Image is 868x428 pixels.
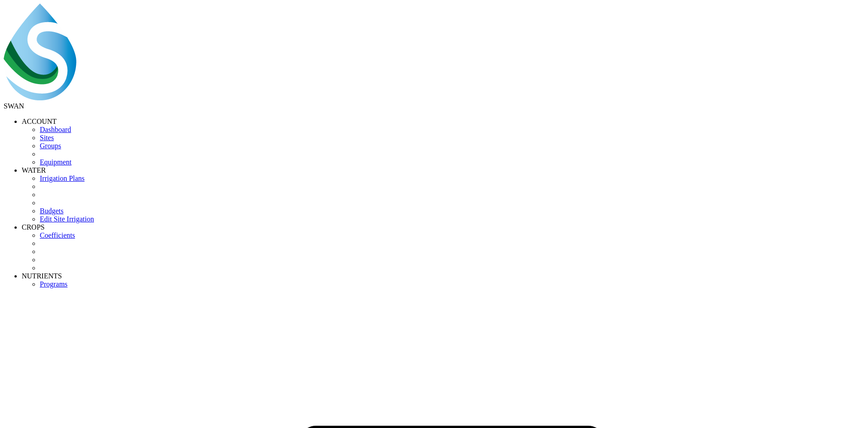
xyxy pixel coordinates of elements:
[40,231,75,239] a: Coefficients
[40,174,85,182] a: Irrigation Plans
[4,102,864,110] span: SWAN
[40,207,63,215] a: Budgets
[22,223,45,231] span: CROPS
[22,272,62,280] span: NUTRIENTS
[40,280,67,288] a: Programs
[40,215,94,223] a: Edit Site Irrigation
[4,4,77,100] img: SWAN-Landscape-Logo-Colour-drop.png
[22,166,46,174] span: WATER
[22,118,57,125] span: ACCOUNT
[40,142,61,150] a: Groups
[40,158,71,166] a: Equipment
[40,134,54,141] a: Sites
[40,126,71,133] a: Dashboard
